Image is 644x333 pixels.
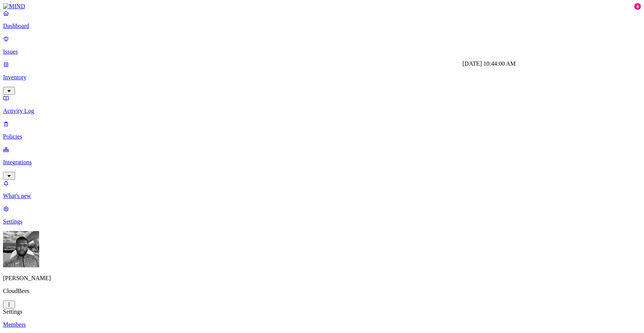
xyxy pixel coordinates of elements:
p: [PERSON_NAME] [3,275,641,282]
p: Issues [3,48,641,55]
a: Settings [3,205,641,225]
p: Settings [3,218,641,225]
a: Issues [3,35,641,55]
a: Activity Log [3,95,641,114]
img: MIND [3,3,25,10]
div: Settings [3,308,641,315]
a: Inventory [3,61,641,94]
p: Inventory [3,74,641,81]
p: What's new [3,193,641,199]
p: Policies [3,133,641,140]
p: Dashboard [3,23,641,29]
a: MIND [3,3,641,10]
img: Cameron White [3,231,39,267]
a: Members [3,321,641,328]
div: 4 [634,3,641,10]
a: What's new [3,180,641,199]
a: Dashboard [3,10,641,29]
a: Policies [3,120,641,140]
p: CloudBees [3,288,641,294]
div: [DATE] 10:44:00 AM [462,60,516,67]
p: Integrations [3,159,641,166]
p: Activity Log [3,108,641,114]
a: Integrations [3,146,641,179]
